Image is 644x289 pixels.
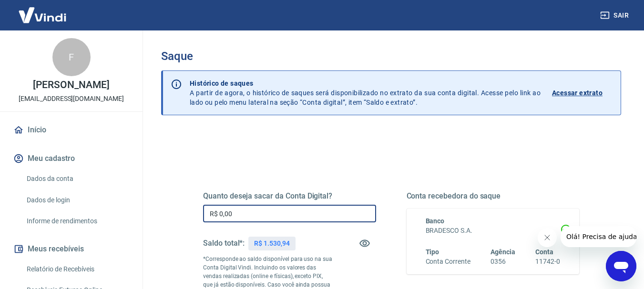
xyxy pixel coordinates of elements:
[11,239,131,259] button: Meus recebíveis
[203,239,245,248] h5: Saldo total*:
[190,79,541,88] p: Histórico de saques
[598,7,633,24] button: Sair
[426,248,440,256] span: Tipo
[491,248,515,256] span: Agência
[19,94,124,104] p: [EMAIL_ADDRESS][DOMAIN_NAME]
[161,50,621,63] h3: Saque
[11,120,131,140] a: Início
[6,7,80,14] span: Olá! Precisa de ajuda?
[535,257,560,267] h6: 11742-0
[11,148,131,169] button: Meu cadastro
[561,226,636,247] iframe: Mensagem da empresa
[426,217,445,225] span: Banco
[552,88,603,98] p: Acessar extrato
[606,251,636,281] iframe: Botão para abrir a janela de mensagens
[538,228,557,247] iframe: Fechar mensagem
[23,169,131,189] a: Dados da conta
[23,259,131,279] a: Relatório de Recebíveis
[23,190,131,210] a: Dados de login
[33,80,109,90] p: [PERSON_NAME]
[426,226,561,236] h6: BRADESCO S.A.
[407,191,580,201] h5: Conta recebedora do saque
[535,248,553,256] span: Conta
[552,79,613,107] a: Acessar extrato
[254,239,289,249] p: R$ 1.530,94
[52,38,91,76] div: F
[190,79,541,107] p: A partir de agora, o histórico de saques será disponibilizado no extrato da sua conta digital. Ac...
[203,191,376,201] h5: Quanto deseja sacar da Conta Digital?
[11,0,73,30] img: Vindi
[426,257,470,267] h6: Conta Corrente
[491,257,515,267] h6: 0356
[23,211,131,231] a: Informe de rendimentos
